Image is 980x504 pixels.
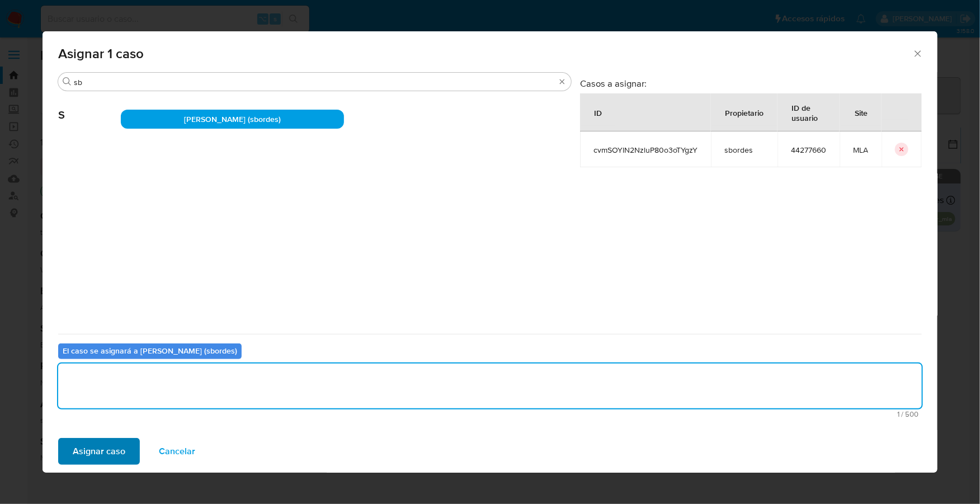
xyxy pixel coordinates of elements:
button: Borrar [558,77,567,86]
span: Asignar 1 caso [58,47,912,60]
h3: Casos a asignar: [580,78,922,89]
button: Cerrar ventana [912,48,922,58]
span: sbordes [724,145,764,155]
span: S [58,92,121,122]
input: Buscar analista [74,77,555,87]
span: 44277660 [791,145,826,155]
span: Asignar caso [73,439,125,464]
div: Site [841,99,881,126]
span: Cancelar [159,439,195,464]
div: ID [581,99,615,126]
div: [PERSON_NAME] (sbordes) [121,110,344,129]
button: Cancelar [144,438,210,465]
b: El caso se asignará a [PERSON_NAME] (sbordes) [63,345,237,356]
span: MLA [853,145,868,155]
div: ID de usuario [778,94,839,131]
span: Máximo 500 caracteres [62,411,918,418]
button: Buscar [63,77,72,86]
button: icon-button [895,143,908,156]
div: assign-modal [43,31,937,473]
span: [PERSON_NAME] (sbordes) [184,114,281,125]
div: Propietario [712,99,777,126]
button: Asignar caso [58,438,140,465]
span: cvmSOYlN2NzluP80o3oTYgzY [593,145,698,155]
